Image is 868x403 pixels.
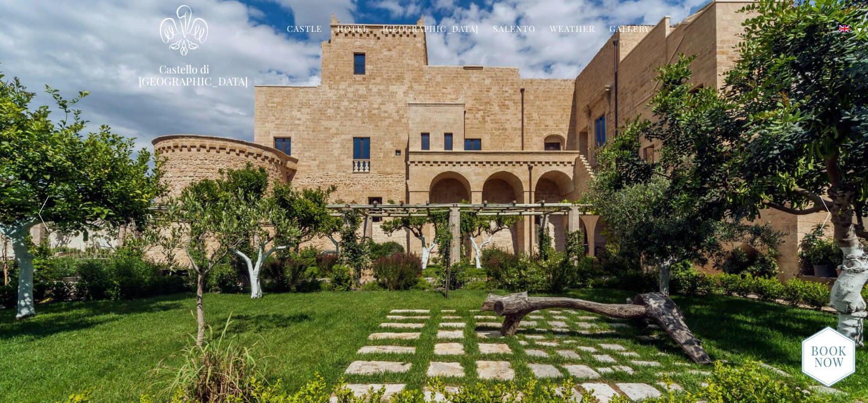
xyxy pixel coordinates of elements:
[493,23,535,37] a: Salento
[801,325,856,388] img: new-booknow.png
[839,25,850,32] img: English
[609,23,650,37] a: Gallery
[287,23,322,37] a: Castle
[550,23,595,37] a: Weather
[160,5,208,56] img: Castello di Ugento
[337,23,368,37] a: Hotel
[383,23,479,37] a: [GEOGRAPHIC_DATA]
[139,63,229,87] a: Castello di [GEOGRAPHIC_DATA]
